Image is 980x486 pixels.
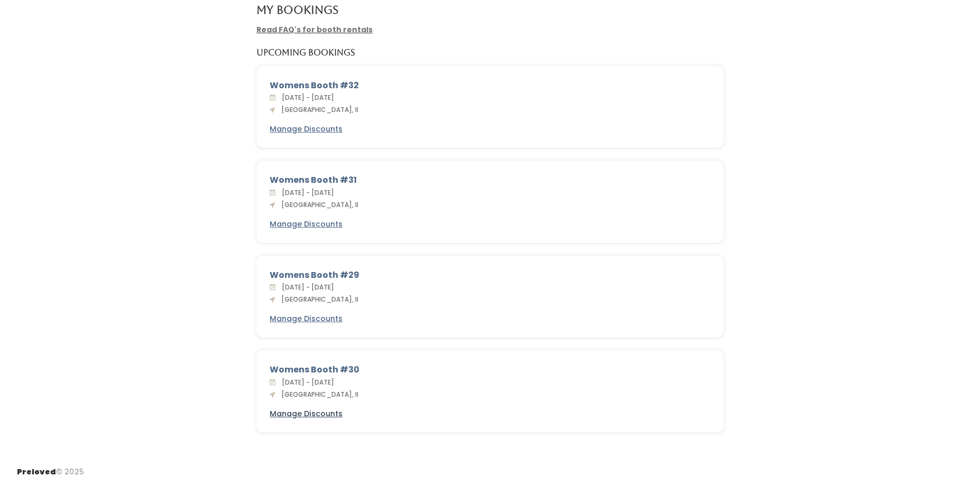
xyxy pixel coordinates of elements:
a: Manage Discounts [270,124,342,135]
span: [GEOGRAPHIC_DATA], Il [277,390,358,399]
span: [GEOGRAPHIC_DATA], Il [277,105,358,114]
u: Manage Discounts [270,408,342,419]
a: Manage Discounts [270,408,342,419]
u: Manage Discounts [270,219,342,229]
a: Manage Discounts [270,219,342,230]
h5: Upcoming Bookings [256,48,355,58]
span: [DATE] - [DATE] [278,93,334,102]
span: [DATE] - [DATE] [278,283,334,292]
span: [GEOGRAPHIC_DATA], Il [277,200,358,209]
span: Preloved [17,466,56,477]
span: [DATE] - [DATE] [278,188,334,197]
u: Manage Discounts [270,313,342,324]
span: [GEOGRAPHIC_DATA], Il [277,295,358,304]
a: Read FAQ's for booth rentals [256,24,373,35]
a: Manage Discounts [270,313,342,324]
u: Manage Discounts [270,124,342,134]
div: Womens Booth #30 [270,363,710,376]
h4: My Bookings [256,4,338,16]
div: Womens Booth #29 [270,269,710,282]
span: [DATE] - [DATE] [278,378,334,387]
div: Womens Booth #32 [270,79,710,92]
div: © 2025 [17,458,84,478]
div: Womens Booth #31 [270,174,710,186]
